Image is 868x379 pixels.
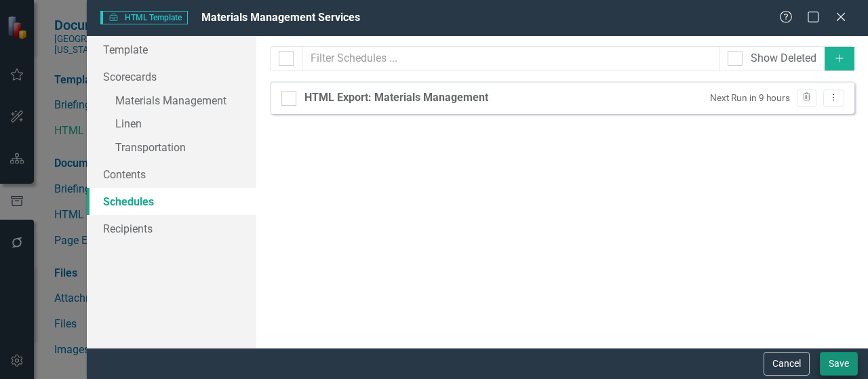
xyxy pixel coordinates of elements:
[201,11,360,24] span: Materials Management Services
[87,63,256,90] a: Scorecards
[710,92,790,104] small: Next Run in 9 hours
[302,46,719,71] input: Filter Schedules ...
[820,352,858,376] button: Save
[87,90,256,114] a: Materials Management
[751,51,816,66] div: Show Deleted
[304,90,488,106] div: HTML Export: Materials Management
[87,36,256,63] a: Template
[87,215,256,242] a: Recipients
[87,188,256,215] a: Schedules
[87,113,256,137] a: Linen
[100,11,188,24] span: HTML Template
[764,352,810,376] button: Cancel
[87,161,256,188] a: Contents
[87,137,256,161] a: Transportation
